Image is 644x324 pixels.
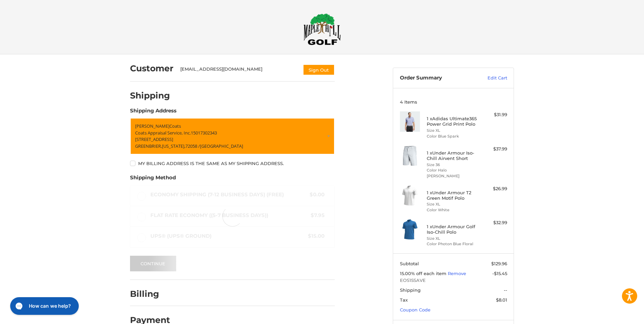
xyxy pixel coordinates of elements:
span: GREENBRIER, [135,143,162,149]
span: -$15.45 [492,271,507,276]
div: $37.99 [480,146,507,152]
li: Color White [427,207,479,213]
span: $8.01 [496,297,507,303]
span: [US_STATE], [162,143,185,149]
span: Coats Appraisal Service, Inc. [135,130,191,136]
h4: 1 x Under Armour Golf Iso-Chill Polo [427,224,479,235]
span: -- [504,287,507,293]
div: $26.99 [480,185,507,192]
h4: 1 x Under Armour T2 Green Motif Polo [427,190,479,201]
span: Coats [169,123,181,129]
span: 15017302343 [191,130,217,136]
h3: Order Summary [400,75,473,82]
a: Coupon Code [400,307,430,312]
span: Subtotal [400,261,419,266]
h2: Shipping [130,90,170,101]
li: Size XL [427,236,479,241]
h3: 4 Items [400,99,507,105]
li: Color Photon Blue Floral [427,241,479,247]
label: My billing address is the same as my shipping address. [130,161,335,166]
img: Maple Hill Golf [303,13,341,45]
span: 72058 / [185,143,200,149]
h2: Billing [130,289,170,299]
li: Color Halo [PERSON_NAME] [427,167,479,179]
span: 15.00% off each item [400,271,448,276]
span: [PERSON_NAME] [135,123,169,129]
a: Remove [448,271,466,276]
iframe: Gorgias live chat messenger [7,295,81,317]
h4: 1 x Under Armour Iso-Chill Airvent Short [427,150,479,161]
a: Enter or select a different address [130,118,335,155]
span: [GEOGRAPHIC_DATA] [200,143,243,149]
span: [STREET_ADDRESS] [135,136,173,142]
li: Color Blue Spark [427,133,479,139]
h4: 1 x Adidas Ultimate365 Power Grid Print Polo [427,116,479,127]
span: $129.96 [491,261,507,266]
span: Tax [400,297,408,303]
div: $31.99 [480,111,507,118]
div: $32.99 [480,219,507,226]
button: Continue [130,256,176,271]
a: Edit Cart [473,75,507,82]
li: Size XL [427,201,479,207]
h2: Customer [130,63,173,74]
li: Size 36 [427,162,479,168]
legend: Shipping Address [130,107,177,118]
li: Size XL [427,128,479,133]
legend: Shipping Method [130,174,176,185]
span: Shipping [400,287,421,293]
div: [EMAIL_ADDRESS][DOMAIN_NAME] [180,66,296,75]
button: Sign Out [303,64,335,75]
span: EOS15SAVE [400,277,507,284]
